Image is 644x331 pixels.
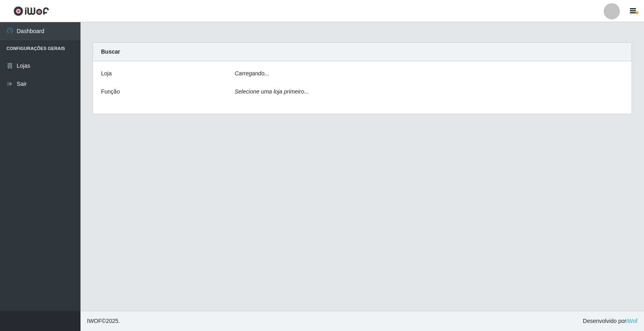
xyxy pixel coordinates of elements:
[87,317,120,325] span: © 2025 .
[626,318,638,324] a: iWof
[101,69,111,78] label: Loja
[235,88,309,95] i: Selecione uma loja primeiro...
[235,70,269,77] i: Carregando...
[13,6,49,16] img: CoreUI Logo
[583,317,638,325] span: Desenvolvido por
[101,48,120,55] strong: Buscar
[101,87,120,96] label: Função
[87,318,102,324] span: IWOF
